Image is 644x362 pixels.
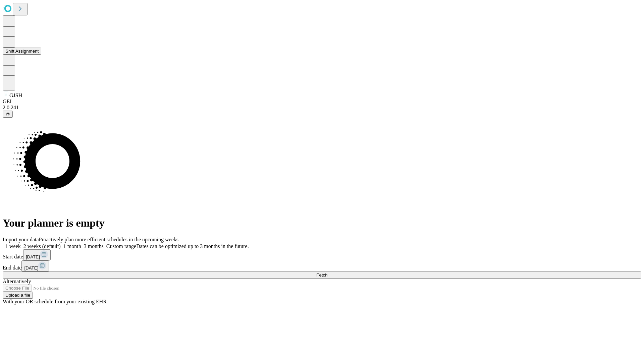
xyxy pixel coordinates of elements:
[316,273,327,278] span: Fetch
[39,237,180,242] span: Proactively plan more efficient schedules in the upcoming weeks.
[3,217,641,229] h1: Your planner is empty
[106,243,136,249] span: Custom range
[26,254,40,259] span: [DATE]
[3,99,641,105] div: GEI
[3,48,41,55] button: Shift Assignment
[3,105,641,111] div: 2.0.241
[136,243,249,249] span: Dates can be optimized up to 3 months in the future.
[3,249,641,260] div: Start date
[3,271,641,279] button: Fetch
[9,93,22,98] span: GJSH
[3,299,107,304] span: With your OR schedule from your existing EHR
[3,260,641,271] div: End date
[5,243,21,249] span: 1 week
[84,243,104,249] span: 3 months
[23,243,61,249] span: 2 weeks (default)
[3,292,33,299] button: Upload a file
[23,249,51,260] button: [DATE]
[3,111,13,118] button: @
[21,260,49,271] button: [DATE]
[63,243,81,249] span: 1 month
[5,112,10,117] span: @
[3,279,31,284] span: Alternatively
[3,237,39,242] span: Import your data
[24,265,38,270] span: [DATE]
